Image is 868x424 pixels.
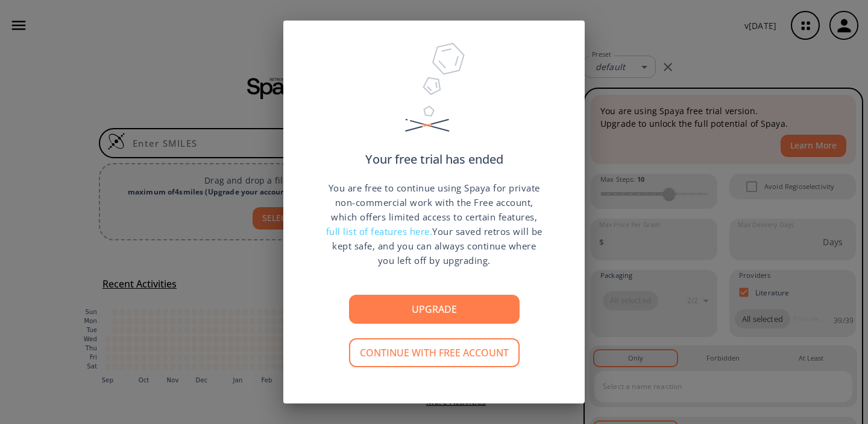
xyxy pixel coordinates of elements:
img: Trial Ended [400,39,468,153]
span: full list of features here. [326,225,433,237]
p: You are free to continue using Spaya for private non-commercial work with the Free account, which... [325,181,542,268]
button: Upgrade [349,295,520,324]
p: Your free trial has ended [365,153,503,165]
button: Continue with free account [349,338,520,367]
